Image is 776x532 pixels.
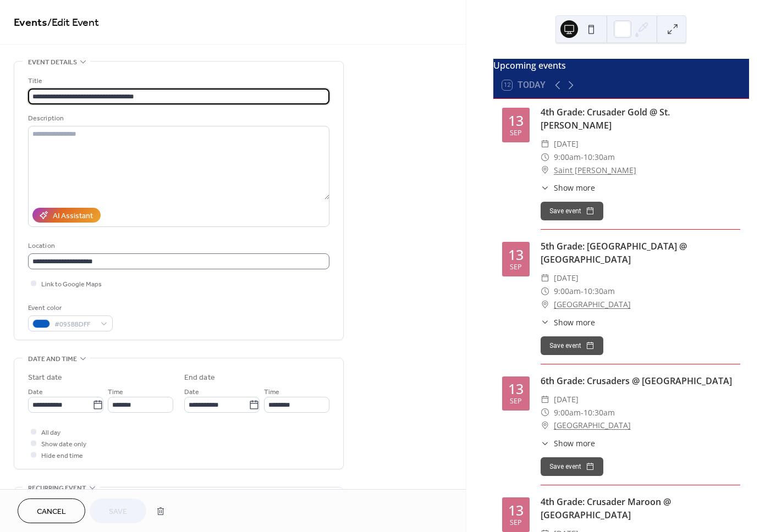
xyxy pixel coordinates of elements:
div: ​ [541,271,549,285]
span: [DATE] [554,393,579,406]
span: 10:30am [584,285,615,298]
span: 10:30am [584,406,615,419]
span: Date [184,386,199,398]
span: - [581,406,584,419]
div: Sep [510,130,522,137]
div: Description [28,113,327,124]
div: ​ [541,298,549,311]
div: ​ [541,137,549,151]
a: [GEOGRAPHIC_DATA] [554,298,631,311]
div: ​ [541,317,549,328]
span: Time [108,386,123,398]
div: ​ [541,182,549,193]
button: ​Show more [541,437,595,449]
div: Sep [510,398,522,405]
button: Save event [541,457,603,476]
span: / Edit Event [47,12,99,34]
span: [DATE] [554,137,579,151]
div: Location [28,240,327,252]
button: Cancel [18,498,85,523]
span: All day [41,427,60,439]
div: Start date [28,372,62,384]
div: ​ [541,437,549,449]
span: [DATE] [554,271,579,285]
div: Title [28,75,327,87]
span: Show more [554,317,595,328]
button: ​Show more [541,182,595,193]
a: [GEOGRAPHIC_DATA] [554,419,631,432]
div: 13 [508,503,524,517]
div: Upcoming events [493,59,749,72]
span: Link to Google Maps [41,279,102,290]
div: End date [184,372,215,384]
button: Save event [541,336,603,355]
div: 6th Grade: Crusaders @ [GEOGRAPHIC_DATA] [541,374,740,387]
span: 9:00am [554,151,581,164]
span: Recurring event [28,483,86,494]
div: ​ [541,151,549,164]
span: Hide end time [41,450,83,462]
span: Cancel [37,506,66,518]
span: 10:30am [584,151,615,164]
div: 5th Grade: [GEOGRAPHIC_DATA] @ [GEOGRAPHIC_DATA] [541,240,740,266]
span: 9:00am [554,285,581,298]
a: Saint [PERSON_NAME] [554,164,636,177]
span: Show date only [41,439,86,450]
span: - [581,285,584,298]
div: 4th Grade: Crusader Gold @ St. [PERSON_NAME] [541,106,740,132]
div: ​ [541,164,549,177]
button: ​Show more [541,317,595,328]
span: Show more [554,437,595,449]
span: #095BBDFF [54,319,95,330]
div: 13 [508,382,524,396]
span: Date and time [28,353,77,365]
div: ​ [541,419,549,432]
span: Event details [28,57,77,68]
div: 13 [508,248,524,262]
div: 13 [508,114,524,128]
div: ​ [541,285,549,298]
span: 9:00am [554,406,581,419]
div: Sep [510,264,522,271]
div: ​ [541,393,549,406]
span: Date [28,386,43,398]
div: ​ [541,406,549,419]
button: Save event [541,202,603,220]
span: - [581,151,584,164]
span: Time [264,386,279,398]
a: Events [14,12,47,34]
div: AI Assistant [53,210,93,222]
span: Show more [554,182,595,193]
div: Event color [28,302,111,314]
button: AI Assistant [32,208,101,223]
div: 4th Grade: Crusader Maroon @ [GEOGRAPHIC_DATA] [541,495,740,522]
div: Sep [510,519,522,527]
